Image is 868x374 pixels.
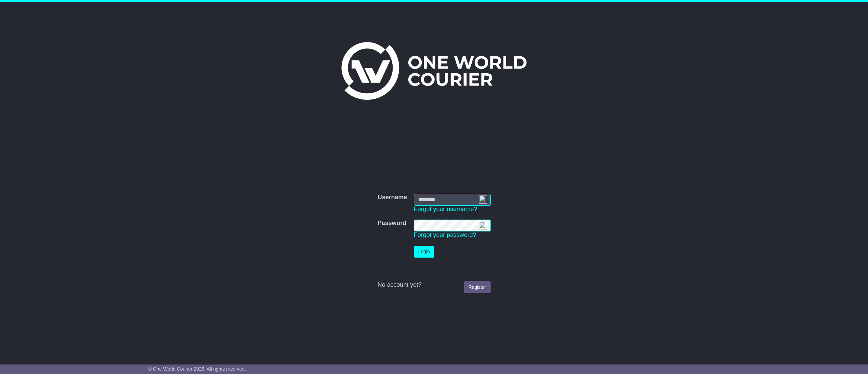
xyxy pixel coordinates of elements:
[377,281,490,289] div: No account yet?
[148,366,246,372] span: © One World Courier 2025. All rights reserved.
[464,281,490,293] a: Register
[479,222,487,230] img: npw-badge-icon-locked.svg
[414,231,476,238] a: Forgot your password?
[479,195,487,204] img: npw-badge-icon-locked.svg
[414,246,434,258] button: Login
[377,194,407,201] label: Username
[341,42,527,100] img: One World
[377,220,406,227] label: Password
[414,206,477,212] a: Forgot your username?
